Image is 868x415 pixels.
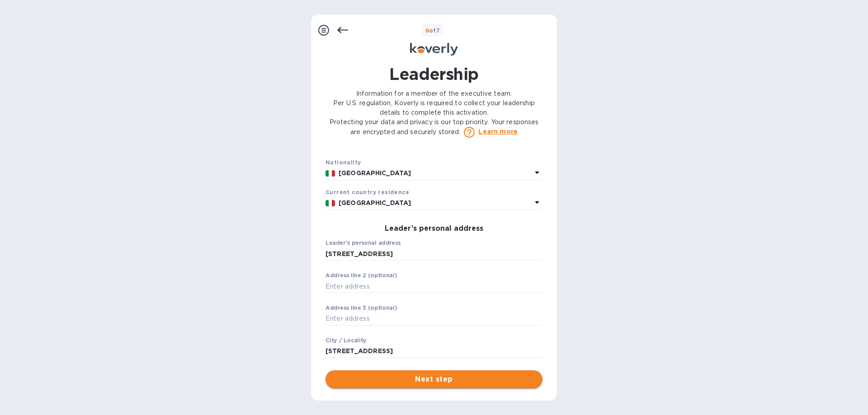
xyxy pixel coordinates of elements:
[325,273,397,279] label: Address line 2 (optional)
[325,189,409,196] b: Current country residence
[389,63,478,85] h1: Leadership
[325,345,542,358] input: Enter city / locality
[325,247,542,261] input: Enter address
[325,89,542,138] p: Information for a member of the executive team. Per U.S. regulation, Koverly is required to colle...
[325,306,397,311] label: Address line 3 (optional)
[478,127,518,136] a: Learn more
[339,169,411,177] b: [GEOGRAPHIC_DATA]
[339,199,411,206] b: [GEOGRAPHIC_DATA]
[325,200,335,206] img: IT
[325,159,361,166] b: Nationality
[425,27,440,34] b: of 7
[325,241,401,246] label: Leader’s personal address
[325,370,542,388] button: Next step
[333,374,535,385] span: Next step
[325,338,367,343] label: City / Locality
[325,170,335,177] img: IT
[325,280,542,293] input: Enter address
[325,224,542,233] h3: Leader’s personal address
[325,312,542,326] input: Enter address
[425,27,429,34] span: 6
